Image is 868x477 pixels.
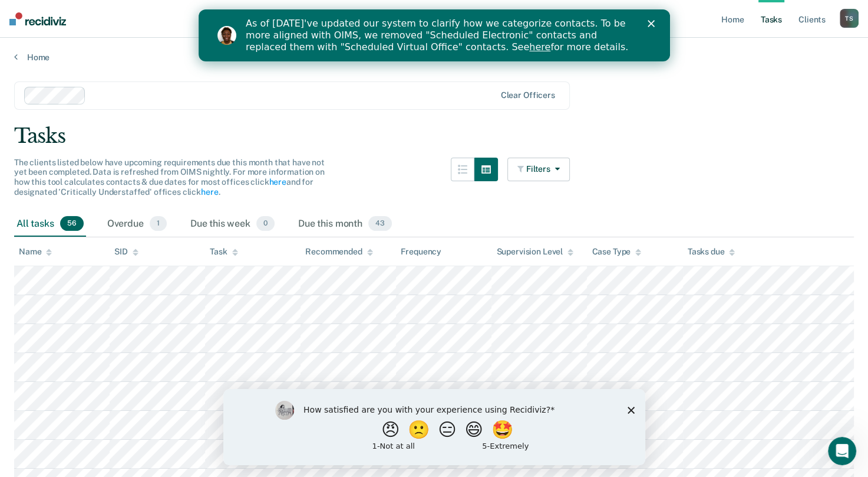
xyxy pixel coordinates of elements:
div: Tasks due [688,247,735,257]
a: here [201,187,218,197]
div: SID [114,247,138,257]
div: Task [210,247,237,257]
iframe: Intercom live chat [828,437,856,465]
div: Close [449,11,461,18]
span: 56 [60,216,84,231]
span: The clients listed below have upcoming requirements due this month that have not yet been complet... [14,158,325,197]
a: here [331,32,352,43]
div: Supervision Level [496,247,573,257]
div: Frequency [401,247,441,257]
button: Filters [507,158,570,181]
div: T S [840,9,859,28]
div: All tasks56 [14,211,86,237]
span: 1 [150,216,167,231]
div: Tasks [14,124,854,148]
div: Name [19,247,52,257]
div: Recommended [305,247,372,257]
div: Due this week0 [188,211,277,237]
div: Due this month43 [296,211,394,237]
button: TS [840,9,859,28]
a: here [269,177,286,187]
span: 43 [368,216,392,231]
a: Home [14,52,854,63]
div: Clear officers [501,90,555,100]
img: Recidiviz [9,12,66,25]
div: Overdue1 [105,211,169,237]
span: 0 [256,216,275,231]
iframe: Survey by Kim from Recidiviz [223,389,645,465]
iframe: Intercom live chat banner [199,9,670,61]
div: Case Type [592,247,641,257]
